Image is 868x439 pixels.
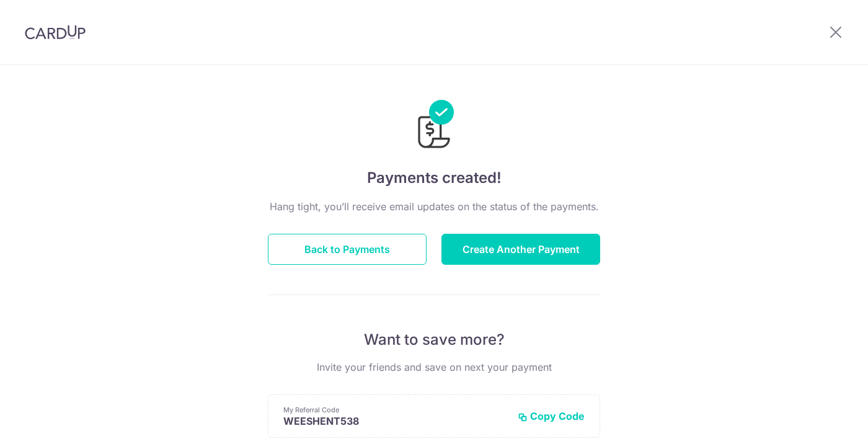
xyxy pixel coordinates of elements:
button: Copy Code [518,410,585,422]
img: Payments [414,100,454,152]
img: CardUp [25,25,86,40]
p: WEESHENT538 [283,415,508,427]
h4: Payments created! [268,167,600,189]
p: My Referral Code [283,405,508,415]
button: Create Another Payment [441,234,600,265]
p: Invite your friends and save on next your payment [268,360,600,375]
p: Hang tight, you’ll receive email updates on the status of the payments. [268,199,600,214]
p: Want to save more? [268,330,600,350]
button: Back to Payments [268,234,427,265]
